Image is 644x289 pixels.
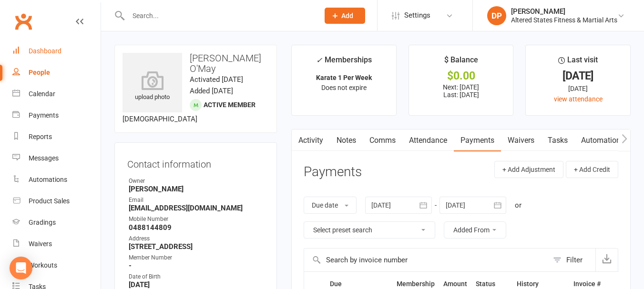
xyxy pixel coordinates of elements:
span: [DEMOGRAPHIC_DATA] [123,115,197,123]
div: People [29,69,50,76]
a: Reports [12,126,101,148]
strong: [EMAIL_ADDRESS][DOMAIN_NAME] [129,204,264,212]
p: Next: [DATE] Last: [DATE] [418,83,505,99]
div: Calendar [29,90,55,98]
div: [PERSON_NAME] [511,7,617,16]
button: Due date [304,197,357,214]
a: view attendance [554,95,603,103]
a: Messages [12,148,101,169]
time: Activated [DATE] [190,75,243,84]
input: Search... [125,9,312,22]
div: Messages [29,154,59,162]
a: Waivers [501,130,541,151]
button: Filter [548,249,595,271]
div: Gradings [29,219,56,226]
div: Address [129,234,264,243]
a: Clubworx [11,10,35,33]
a: Payments [454,130,501,151]
div: [DATE] [534,83,622,94]
div: Filter [566,254,583,266]
div: or [515,199,521,211]
strong: [PERSON_NAME] [129,185,264,193]
strong: [DATE] [129,280,264,289]
div: Waivers [29,240,52,248]
div: Email [129,196,264,205]
div: DP [487,6,506,25]
a: Workouts [12,255,101,276]
div: Member Number [129,253,264,262]
a: People [12,62,101,83]
time: Added [DATE] [190,87,233,95]
a: Comms [363,130,402,151]
h3: Contact information [127,155,264,169]
input: Search by invoice number [304,249,548,271]
a: Product Sales [12,190,101,212]
a: Payments [12,105,101,126]
a: Dashboard [12,40,101,62]
div: Product Sales [29,197,70,205]
button: + Add Credit [566,161,618,178]
span: Settings [404,5,430,26]
a: Calendar [12,83,101,105]
div: Reports [29,133,52,140]
div: [DATE] [534,71,622,81]
span: Does not expire [321,84,367,91]
div: Memberships [316,54,372,71]
a: Notes [330,130,363,151]
div: Workouts [29,261,57,269]
h3: [PERSON_NAME] O'May [123,53,269,74]
strong: [STREET_ADDRESS] [129,242,264,251]
div: Automations [29,176,67,183]
strong: - [129,261,264,270]
div: Owner [129,177,264,186]
a: Automations [12,169,101,190]
div: upload photo [123,71,182,102]
span: Active member [204,101,256,109]
strong: 0488144809 [129,223,264,232]
div: Last visit [558,54,598,71]
button: Added From [444,221,506,239]
div: Payments [29,111,59,119]
div: Open Intercom Messenger [10,257,32,279]
a: Tasks [541,130,574,151]
span: Add [341,12,353,20]
div: Dashboard [29,47,61,55]
button: Add [325,8,365,24]
div: $ Balance [444,54,478,71]
div: Mobile Number [129,215,264,224]
div: Altered States Fitness & Martial Arts [511,16,617,24]
button: + Add Adjustment [494,161,563,178]
strong: Karate 1 Per Week [316,74,372,81]
a: Activity [292,130,330,151]
a: Automations [574,130,631,151]
a: Waivers [12,233,101,255]
h3: Payments [304,165,362,179]
div: Date of Birth [129,272,264,281]
a: Attendance [402,130,454,151]
div: $0.00 [418,71,505,81]
a: Gradings [12,212,101,233]
i: ✓ [316,56,322,65]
